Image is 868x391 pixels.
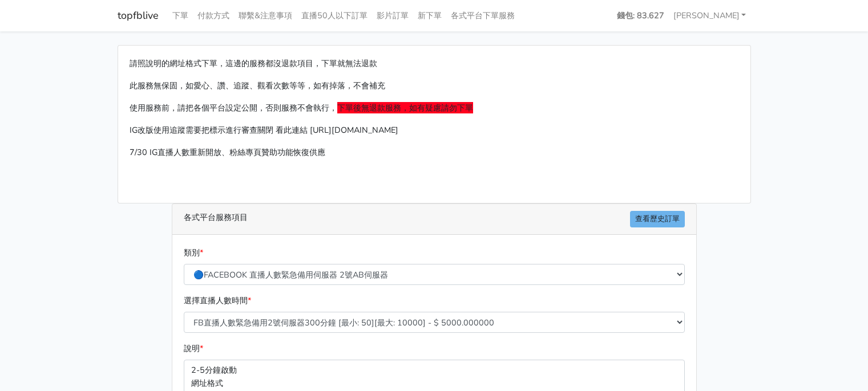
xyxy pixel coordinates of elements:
a: [PERSON_NAME] [669,5,751,27]
a: 下單 [168,5,193,27]
a: 查看歷史訂單 [630,211,685,227]
label: 選擇直播人數時間 [184,294,251,307]
span: 下單後無退款服務，如有疑慮請勿下單 [337,102,473,113]
label: 類別 [184,246,203,259]
a: topfblive [118,5,159,27]
a: 直播50人以下訂單 [297,5,372,27]
a: 各式平台下單服務 [446,5,519,27]
p: 請照說明的網址格式下單，這邊的服務都沒退款項目，下單就無法退款 [130,57,739,70]
a: 新下單 [413,5,446,27]
p: 此服務無保固，如愛心、讚、追蹤、觀看次數等等，如有掉落，不會補充 [130,79,739,92]
a: 聯繫&注意事項 [234,5,297,27]
label: 說明 [184,342,203,355]
a: 影片訂單 [372,5,413,27]
p: 7/30 IG直播人數重新開放、粉絲專頁贊助功能恢復供應 [130,146,739,159]
p: IG改版使用追蹤需要把標示進行審查關閉 看此連結 [URL][DOMAIN_NAME] [130,124,739,137]
p: 使用服務前，請把各個平台設定公開，否則服務不會執行， [130,101,739,115]
a: 錢包: 83.627 [612,5,669,27]
strong: 錢包: 83.627 [617,10,664,21]
a: 付款方式 [193,5,234,27]
div: 各式平台服務項目 [172,204,696,235]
